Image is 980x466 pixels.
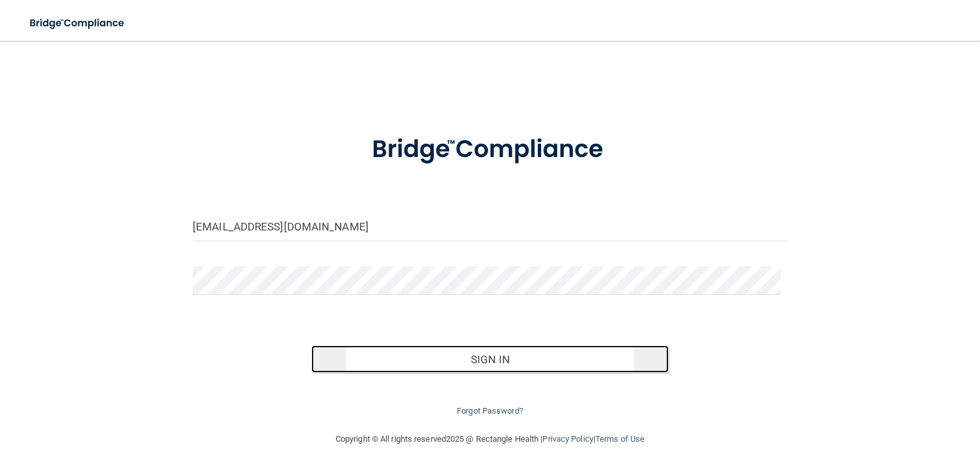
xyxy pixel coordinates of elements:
[311,345,668,373] button: Sign In
[193,213,787,241] input: Email
[19,10,137,36] img: bridge_compliance_login_screen.278c3ca4.svg
[346,117,634,182] img: bridge_compliance_login_screen.278c3ca4.svg
[457,406,523,416] a: Forgot Password?
[257,419,723,460] div: Copyright © All rights reserved 2025 @ Rectangle Health | |
[595,434,644,444] a: Terms of Use
[542,434,593,444] a: Privacy Policy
